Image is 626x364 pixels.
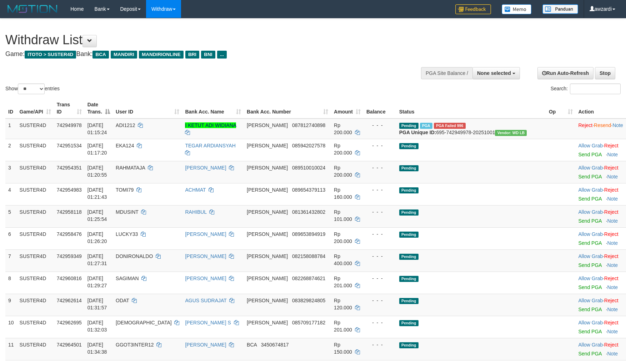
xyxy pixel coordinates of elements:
[5,249,17,272] td: 7
[57,209,82,215] span: 742958118
[579,275,604,281] span: ·
[292,275,325,281] span: Copy 082268874621 to clipboard
[25,51,76,59] span: ITOTO > SUSTER4D
[576,98,626,118] th: Action
[54,98,85,118] th: Trans ID: activate to sort column ascending
[17,249,54,272] td: SUSTER4D
[366,208,394,216] div: - - -
[185,298,226,303] a: AGUS SUDRAJAT
[579,275,603,281] a: Allow Grab
[139,51,184,59] span: MANDIRIONLINE
[201,51,215,59] span: BNI
[576,161,626,183] td: ·
[185,51,199,59] span: BRI
[366,275,394,282] div: - - -
[579,209,604,215] span: ·
[87,298,107,310] span: [DATE] 01:31:57
[607,262,618,268] a: Note
[472,67,520,79] button: None selected
[334,209,352,222] span: Rp 101.000
[579,253,603,259] a: Allow Grab
[17,98,54,118] th: Game/API: activate to sort column ascending
[57,275,82,281] span: 742960816
[116,143,134,148] span: EKA124
[579,231,604,237] span: ·
[5,183,17,205] td: 4
[366,142,394,149] div: - - -
[607,329,618,334] a: Note
[551,84,621,94] label: Search:
[604,320,619,325] a: Reject
[5,84,60,94] label: Show entries
[292,231,325,237] span: Copy 089653894919 to clipboard
[399,209,419,216] span: Pending
[399,254,419,260] span: Pending
[579,284,602,290] a: Send PGA
[396,98,546,118] th: Status
[334,231,352,244] span: Rp 200.000
[546,98,576,118] th: Op: activate to sort column ascending
[612,122,623,128] a: Note
[579,351,602,357] a: Send PGA
[116,298,129,303] span: ODAT
[607,351,618,357] a: Note
[420,123,432,129] span: Marked by awzardi
[292,320,325,325] span: Copy 085709177182 to clipboard
[604,187,619,193] a: Reject
[5,4,60,14] img: MOTION_logo.png
[576,205,626,227] td: ·
[604,342,619,348] a: Reject
[5,33,410,47] h1: Withdraw List
[595,67,615,79] a: Stop
[579,262,602,268] a: Send PGA
[292,122,325,128] span: Copy 087812740898 to clipboard
[334,165,352,178] span: Rp 200.000
[399,232,419,238] span: Pending
[57,122,82,128] span: 742949978
[17,161,54,183] td: SUSTER4D
[399,342,419,348] span: Pending
[17,118,54,139] td: SUSTER4D
[604,298,619,303] a: Reject
[579,253,604,259] span: ·
[579,187,603,193] a: Allow Grab
[247,231,288,237] span: [PERSON_NAME]
[185,320,231,325] a: [PERSON_NAME] S
[399,123,419,129] span: Pending
[87,320,107,333] span: [DATE] 01:32:03
[116,320,172,325] span: [DEMOGRAPHIC_DATA]
[579,152,602,157] a: Send PGA
[87,275,107,288] span: [DATE] 01:29:27
[17,338,54,360] td: SUSTER4D
[576,183,626,205] td: ·
[5,205,17,227] td: 5
[576,249,626,272] td: ·
[366,297,394,304] div: - - -
[247,209,288,215] span: [PERSON_NAME]
[17,139,54,161] td: SUSTER4D
[396,118,546,139] td: 695-742949978-20251001
[116,165,145,171] span: RAHMATAJA
[113,98,182,118] th: User ID: activate to sort column ascending
[579,122,593,128] a: Reject
[247,275,288,281] span: [PERSON_NAME]
[247,143,288,148] span: [PERSON_NAME]
[579,209,603,215] a: Allow Grab
[579,143,603,148] a: Allow Grab
[57,165,82,171] span: 742954351
[604,231,619,237] a: Reject
[502,4,532,14] img: Button%20Memo.svg
[247,165,288,171] span: [PERSON_NAME]
[292,209,325,215] span: Copy 081361432802 to clipboard
[116,122,135,128] span: ADI1212
[366,341,394,348] div: - - -
[5,161,17,183] td: 3
[87,209,107,222] span: [DATE] 01:25:54
[57,187,82,193] span: 742954983
[576,227,626,249] td: ·
[185,253,226,259] a: [PERSON_NAME]
[604,275,619,281] a: Reject
[604,209,619,215] a: Reject
[87,231,107,244] span: [DATE] 01:26:20
[579,298,603,303] a: Allow Grab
